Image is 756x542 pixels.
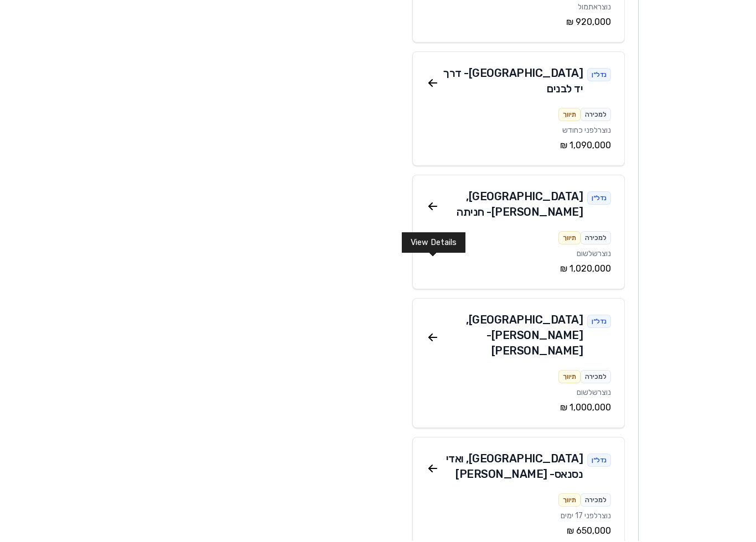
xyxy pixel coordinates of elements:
[577,250,611,259] span: נוצר שלשום
[577,389,611,398] span: נוצר שלשום
[581,371,611,384] div: למכירה
[558,109,581,122] div: תיווך
[426,402,611,415] div: ‏1,000,000 ‏₪
[587,69,611,82] div: נדל״ן
[439,313,583,359] div: [GEOGRAPHIC_DATA] , [PERSON_NAME] - [PERSON_NAME]
[426,263,611,277] div: ‏1,020,000 ‏₪
[426,525,611,539] div: ‏650,000 ‏₪
[581,109,611,122] div: למכירה
[439,452,583,483] div: [GEOGRAPHIC_DATA] , ואדי נסנאס - [PERSON_NAME]
[558,494,581,508] div: תיווך
[558,371,581,384] div: תיווך
[426,140,611,153] div: ‏1,090,000 ‏₪
[581,232,611,246] div: למכירה
[558,232,581,246] div: תיווך
[587,192,611,206] div: נדל״ן
[562,127,611,136] span: נוצר לפני כחודש
[581,494,611,508] div: למכירה
[587,316,611,329] div: נדל״ן
[587,455,611,468] div: נדל״ן
[439,190,583,221] div: [GEOGRAPHIC_DATA] , [PERSON_NAME] - חניתה
[426,17,611,30] div: ‏920,000 ‏₪
[578,3,611,13] span: נוצר אתמול
[561,512,611,522] span: נוצר לפני 17 ימים
[439,66,583,97] div: [GEOGRAPHIC_DATA] - דרך יד לבנים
